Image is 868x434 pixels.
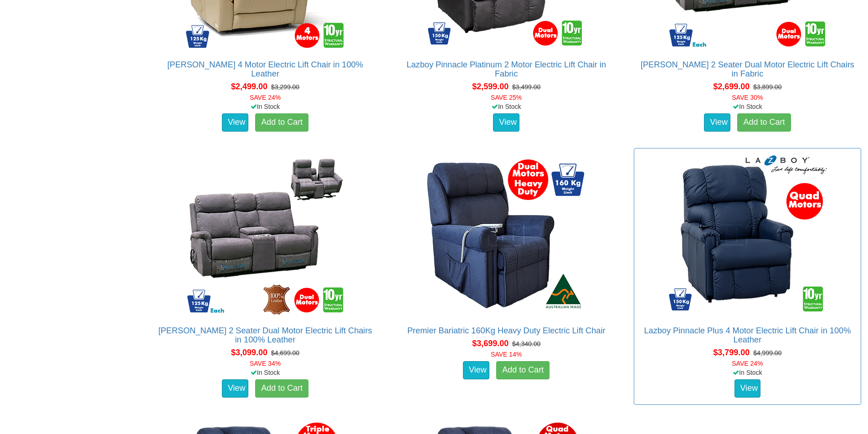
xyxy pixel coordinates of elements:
[149,368,380,377] div: In Stock
[641,60,854,78] a: [PERSON_NAME] 2 Seater Dual Motor Electric Lift Chairs in Fabric
[732,360,763,367] font: SAVE 24%
[496,361,550,379] a: Add to Cart
[493,113,519,132] a: View
[737,113,791,132] a: Add to Cart
[713,82,750,91] span: $2,699.00
[391,102,622,111] div: In Stock
[632,368,863,377] div: In Stock
[463,361,489,379] a: View
[491,94,522,101] font: SAVE 25%
[250,360,281,367] font: SAVE 34%
[231,82,267,91] span: $2,499.00
[704,113,730,132] a: View
[167,60,363,78] a: [PERSON_NAME] 4 Motor Electric Lift Chair in 100% Leather
[222,113,248,132] a: View
[149,102,380,111] div: In Stock
[159,326,372,344] a: [PERSON_NAME] 2 Seater Dual Motor Electric Lift Chairs in 100% Leather
[512,340,540,347] del: $4,340.00
[665,153,829,317] img: Lazboy Pinnacle Plus 4 Motor Electric Lift Chair in 100% Leather
[183,153,347,317] img: Dalton 2 Seater Dual Motor Electric Lift Chairs in 100% Leather
[753,83,781,91] del: $3,899.00
[407,326,606,335] a: Premier Bariatric 160Kg Heavy Duty Electric Lift Chair
[632,102,863,111] div: In Stock
[491,351,522,358] font: SAVE 14%
[732,94,763,101] font: SAVE 30%
[424,153,588,317] img: Premier Bariatric 160Kg Heavy Duty Electric Lift Chair
[713,348,750,357] span: $3,799.00
[255,113,308,132] a: Add to Cart
[753,349,781,357] del: $4,999.00
[512,83,540,91] del: $3,499.00
[231,348,267,357] span: $3,099.00
[734,379,761,398] a: View
[250,94,281,101] font: SAVE 24%
[271,83,299,91] del: $3,299.00
[271,349,299,357] del: $4,699.00
[406,60,606,78] a: Lazboy Pinnacle Platinum 2 Motor Electric Lift Chair in Fabric
[255,379,308,398] a: Add to Cart
[644,326,851,344] a: Lazboy Pinnacle Plus 4 Motor Electric Lift Chair in 100% Leather
[472,82,508,91] span: $2,599.00
[472,339,508,348] span: $3,699.00
[222,379,248,398] a: View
